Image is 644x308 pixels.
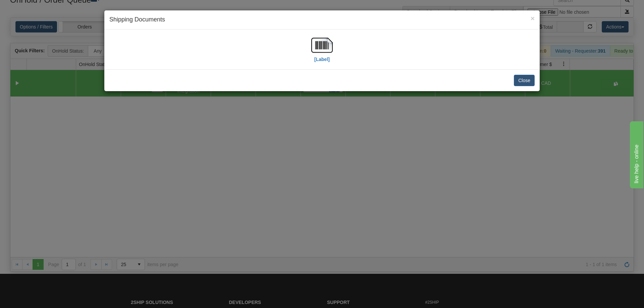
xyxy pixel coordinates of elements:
button: Close [514,75,535,86]
iframe: chat widget [629,120,643,188]
img: barcode.jpg [311,35,333,56]
div: live help - online [5,4,62,12]
button: Close [531,15,535,22]
a: [Label] [311,42,333,62]
label: [Label] [314,56,330,63]
span: × [531,14,535,22]
h4: Shipping Documents [109,15,535,24]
